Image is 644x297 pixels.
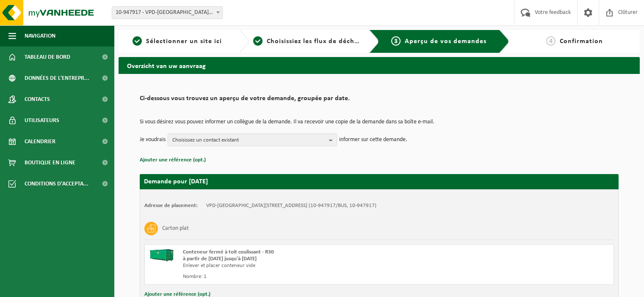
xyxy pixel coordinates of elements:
[183,256,257,262] strong: à partir de [DATE] jusqu'à [DATE]
[144,203,198,208] strong: Adresse de placement:
[140,155,206,166] button: Ajouter une référence (opt.)
[183,262,413,269] div: Enlever et placer conteneur vide
[183,249,274,255] span: Conteneur fermé à toit coulissant - R30
[144,178,208,185] strong: Demande pour [DATE]
[140,134,166,146] p: Je voudrais
[140,95,619,106] h2: Ci-dessous vous trouvez un aperçu de votre demande, groupée par date.
[560,38,603,45] span: Confirmation
[339,134,407,146] p: informer sur cette demande.
[172,134,326,147] span: Choisissez un contact existant
[267,38,408,45] span: Choisissiez les flux de déchets et récipients
[25,131,55,152] span: Calendrier
[253,36,362,46] a: 2Choisissiez les flux de déchets et récipients
[119,57,640,74] h2: Overzicht van uw aanvraag
[25,68,89,89] span: Données de l'entrepr...
[25,110,59,131] span: Utilisateurs
[140,119,619,125] p: Si vous désirez vous pouvez informer un collègue de la demande. Il va recevoir une copie de la de...
[162,222,189,235] h3: Carton plat
[168,134,337,146] button: Choisissez un contact existant
[25,89,50,110] span: Contacts
[206,202,376,209] td: VPD-[GEOGRAPHIC_DATA][STREET_ADDRESS] (10-947917/BUS, 10-947917)
[546,36,556,46] span: 4
[391,36,401,46] span: 3
[112,7,222,19] span: 10-947917 - VPD-FLÉMALLE - FLÉMALLE
[183,273,413,280] div: Nombre: 1
[123,36,232,46] a: 1Sélectionner un site ici
[146,38,222,45] span: Sélectionner un site ici
[405,38,486,45] span: Aperçu de vos demandes
[25,152,75,173] span: Boutique en ligne
[25,25,55,46] span: Navigation
[25,46,70,68] span: Tableau de bord
[149,249,174,262] img: HK-XR-30-GN-00.png
[133,36,142,46] span: 1
[25,173,88,194] span: Conditions d'accepta...
[112,6,223,19] span: 10-947917 - VPD-FLÉMALLE - FLÉMALLE
[253,36,263,46] span: 2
